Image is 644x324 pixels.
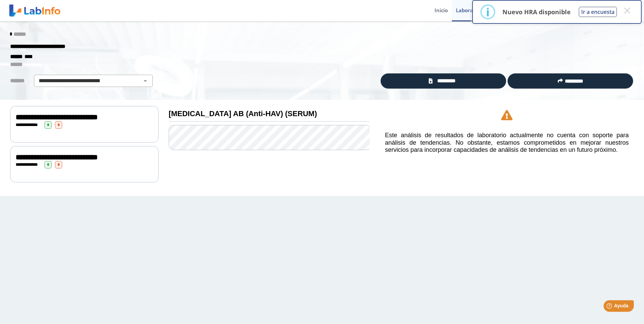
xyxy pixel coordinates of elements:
b: [MEDICAL_DATA] AB (Anti-HAV) (SERUM) [169,109,317,118]
p: Nuevo HRA disponible [502,8,571,16]
div: i [486,6,490,18]
iframe: Help widget launcher [584,298,637,317]
button: Close this dialog [621,4,633,17]
button: Ir a encuesta [579,7,617,17]
h5: Este análisis de resultados de laboratorio actualmente no cuenta con soporte para análisis de ten... [385,132,629,154]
